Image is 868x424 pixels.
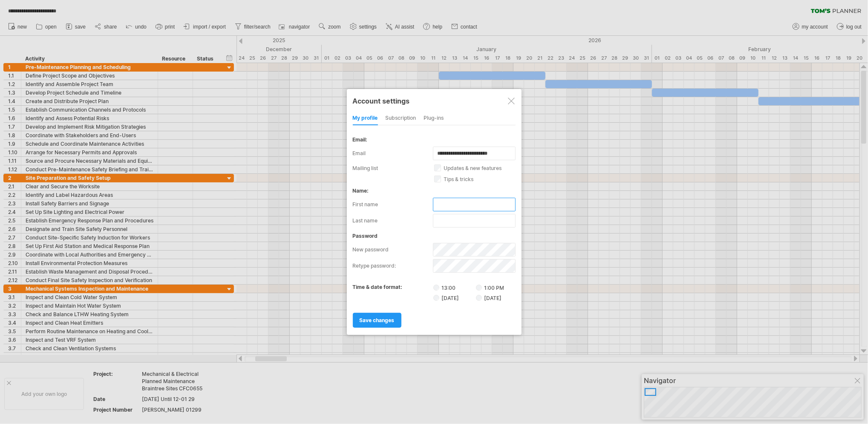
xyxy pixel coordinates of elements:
div: Account settings [353,93,516,108]
div: name: [353,187,516,194]
label: mailing list [353,165,434,171]
input: [DATE] [476,295,482,301]
div: my profile [353,112,378,125]
label: time & date format: [353,284,403,290]
label: new password [353,243,433,257]
label: updates & new features [434,165,525,171]
input: 13:00 [433,285,439,291]
label: 13:00 [433,284,475,291]
label: tips & tricks [434,176,525,182]
label: [DATE] [433,294,475,301]
label: first name [353,198,433,211]
div: subscription [386,112,416,125]
input: [DATE] [433,295,439,301]
label: 1:00 PM [476,285,505,291]
div: email: [353,136,516,143]
label: last name [353,214,433,228]
input: 1:00 PM [476,285,482,291]
a: save changes [353,313,401,328]
label: [DATE] [476,295,502,301]
label: retype password: [353,259,433,273]
span: save changes [360,317,395,323]
div: password [353,233,516,239]
div: Plug-ins [424,112,444,125]
label: email [353,147,433,160]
